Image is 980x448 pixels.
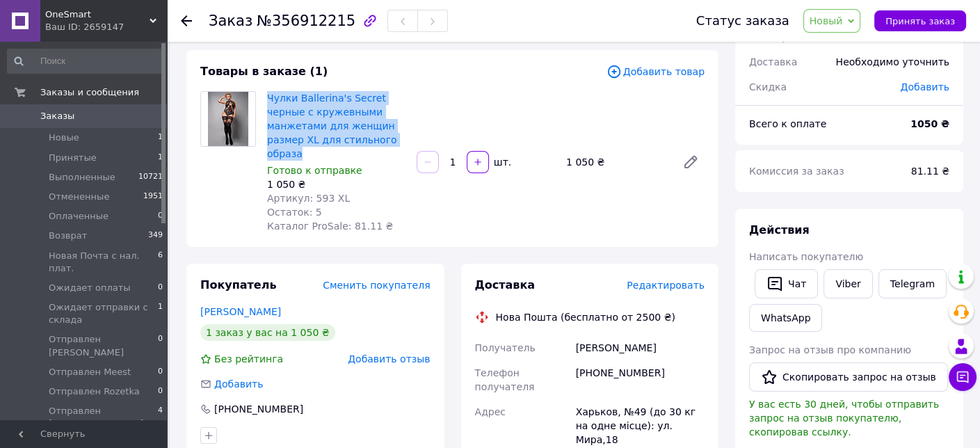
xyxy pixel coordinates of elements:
[49,405,158,430] span: Отправлен [GEOGRAPHIC_DATA]
[49,230,87,242] span: Возврат
[874,10,966,31] button: Принять заказ
[749,166,844,177] span: Комиссия за заказ
[323,280,430,291] span: Сменить покупателя
[49,385,140,398] span: Отправлен Rozetka
[49,366,131,378] span: Отправлен Meest
[138,171,163,184] span: 10721
[561,152,671,172] div: 1 050 ₴
[885,16,955,26] span: Принять заказ
[267,177,405,191] div: 1 050 ₴
[677,148,705,176] a: Редактировать
[143,191,163,203] span: 1951
[7,49,164,74] input: Поиск
[45,21,167,33] div: Ваш ID: 2659147
[158,366,163,378] span: 0
[49,301,158,326] span: Ожидает отправки с склада
[749,31,788,42] span: 1 товар
[901,81,949,93] span: Добавить
[749,344,911,355] span: Запрос на отзыв про компанию
[40,86,139,99] span: Заказы и сообщения
[181,14,192,28] div: Вернуться назад
[158,250,163,275] span: 6
[749,362,948,392] button: Скопировать запрос на отзыв
[208,92,249,146] img: Чулки Ballerina's Secret черные с кружевными манжетами для женщин размер XL для стильного образа
[158,282,163,294] span: 0
[49,131,79,144] span: Новые
[45,8,150,21] span: OneSmart
[490,155,513,169] div: шт.
[40,110,74,122] span: Заказы
[573,360,707,399] div: [PHONE_NUMBER]
[910,118,949,129] b: 1050 ₴
[200,324,335,341] div: 1 заказ у вас на 1 050 ₴
[49,210,109,223] span: Оплаченные
[158,131,163,144] span: 1
[573,335,707,360] div: [PERSON_NAME]
[213,402,305,416] div: [PHONE_NUMBER]
[49,191,109,203] span: Отмененные
[267,193,350,204] span: Артикул: 593 XL
[200,278,276,291] span: Покупатель
[267,165,362,176] span: Готово к отправке
[949,363,977,391] button: Чат с покупателем
[749,399,939,438] span: У вас есть 30 дней, чтобы отправить запрос на отзыв покупателю, скопировав ссылку.
[878,269,947,298] a: Telegram
[214,378,263,390] span: Добавить
[257,13,355,29] span: №356912215
[475,278,536,291] span: Доставка
[267,93,397,159] a: Чулки Ballerina's Secret черные с кружевными манжетами для женщин размер XL для стильного образа
[267,221,393,232] span: Каталог ProSale: 81.11 ₴
[696,14,789,28] div: Статус заказа
[911,166,949,177] span: 81.11 ₴
[475,342,536,353] span: Получатель
[348,353,430,365] span: Добавить отзыв
[49,250,158,275] span: Новая Почта с нал. плат.
[267,207,322,218] span: Остаток: 5
[475,406,506,417] span: Адрес
[148,230,163,242] span: 349
[749,304,822,332] a: WhatsApp
[49,333,158,358] span: Отправлен [PERSON_NAME]
[49,282,131,294] span: Ожидает оплаты
[158,210,163,223] span: 0
[755,269,818,298] button: Чат
[49,152,97,164] span: Принятые
[749,223,810,237] span: Действия
[749,118,826,129] span: Всего к оплате
[209,13,252,29] span: Заказ
[627,280,705,291] span: Редактировать
[828,47,958,77] div: Необходимо уточнить
[158,405,163,430] span: 4
[200,65,328,78] span: Товары в заказе (1)
[810,15,843,26] span: Новый
[158,385,163,398] span: 0
[214,353,283,365] span: Без рейтинга
[749,56,797,67] span: Доставка
[158,301,163,326] span: 1
[492,310,679,324] div: Нова Пошта (бесплатно от 2500 ₴)
[607,64,705,79] span: Добавить товар
[158,333,163,358] span: 0
[200,306,281,317] a: [PERSON_NAME]
[475,367,535,392] span: Телефон получателя
[49,171,115,184] span: Выполненные
[158,152,163,164] span: 1
[749,251,863,262] span: Написать покупателю
[749,81,787,93] span: Скидка
[824,269,872,298] a: Viber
